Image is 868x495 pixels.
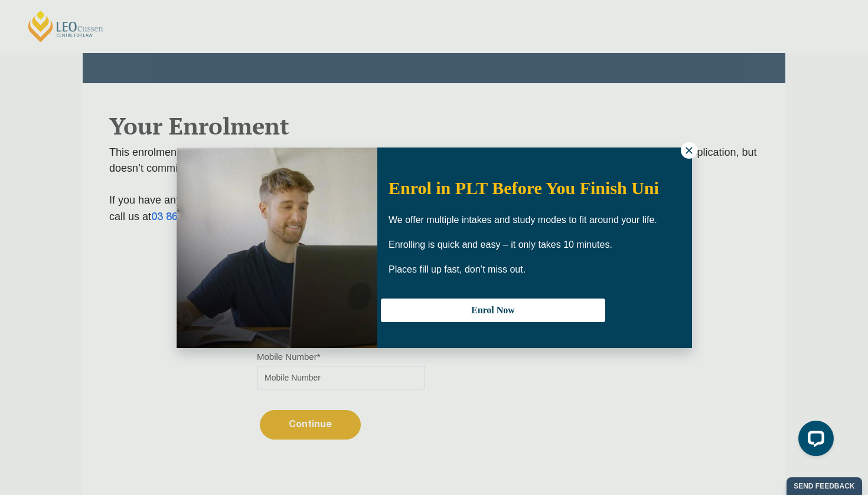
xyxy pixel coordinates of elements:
iframe: LiveChat chat widget [789,416,838,466]
span: Enrolling is quick and easy – it only takes 10 minutes. [389,240,612,250]
button: Close [681,142,697,159]
span: Places fill up fast, don’t miss out. [389,264,526,274]
span: We offer multiple intakes and study modes to fit around your life. [389,215,657,225]
img: Woman in yellow blouse holding folders looking to the right and smiling [177,147,377,348]
span: Enrol in PLT Before You Finish Uni [389,178,659,198]
button: Enrol Now [381,299,605,322]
